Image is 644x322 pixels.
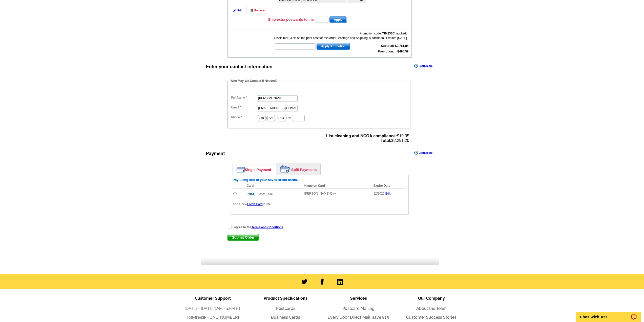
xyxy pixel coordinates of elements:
[573,306,644,322] iframe: LiveChat chat widget
[206,63,273,70] div: Enter your contact information
[274,31,407,40] div: Promotion code " " applied. Disclaimer: 30% off the print cost for this order. Postage and Shippi...
[342,306,375,311] a: Postcard Mailing
[381,44,394,48] strong: Subtotal:
[247,202,262,206] a: Credit Card
[230,114,408,122] dd: ( ) - Ext.
[233,9,236,12] img: pencil-icon.gif
[385,192,391,195] a: Edit
[395,44,408,48] strong: $2,761.84
[249,7,266,14] a: Remove
[371,183,406,188] th: Expire Date
[381,138,391,143] strong: Total:
[418,296,445,301] span: Our Company
[406,315,456,320] a: Customer Success Stories
[206,150,225,157] div: Payment
[280,165,290,173] img: split-payment.png
[203,315,239,320] a: [PHONE_NUMBER]
[397,50,408,53] strong: -$490.59
[328,315,389,320] a: Every Door Direct Mail: save 81%
[414,151,432,155] a: Learn more
[237,167,245,173] img: single-payment.png
[268,17,315,22] h3: Ship extra postcards to me:
[233,225,284,229] strong: I agree to the .
[176,314,249,320] li: Toll-free:
[195,296,231,301] span: Customer Support
[304,192,336,195] span: [PERSON_NAME]-Day
[373,192,384,195] span: 12/2025
[276,163,320,175] a: Split Payments
[176,306,249,312] li: [DATE] - [DATE] 7AM - 4PM PT
[233,164,275,175] a: Single Payment
[247,191,255,196] img: visa.gif
[302,183,371,188] th: Name on Card
[383,32,394,35] b: NM2330
[317,43,350,49] span: Apply Promotion
[416,306,447,311] a: About the Team
[329,16,347,23] button: Apply
[230,79,278,83] legend: Who May We Contact If Needed?
[233,202,406,206] p: Add a new to use
[259,192,273,196] span: xxxx-8734
[264,296,307,301] span: Product Specifications
[229,7,247,14] a: Edit
[350,296,367,301] span: Services
[244,183,302,188] th: Card
[250,9,253,12] img: trashcan-icon.gif
[414,64,432,68] a: Learn more
[326,134,397,138] strong: List cleaning and NCOA compliance:
[231,105,257,110] label: Email
[271,315,300,320] a: Business Cards
[330,17,347,23] span: Apply
[326,134,409,143] span: $19.95 $2,291.20
[228,234,259,240] span: Submit Order
[276,306,295,311] a: Postcards
[317,43,350,50] button: Apply Promotion
[233,178,406,182] h6: Pay using one of your saved credit cards.
[378,50,394,53] strong: Promotion:
[252,225,283,229] a: Terms and Conditions
[231,95,257,100] label: Full Name
[231,115,257,120] label: Phone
